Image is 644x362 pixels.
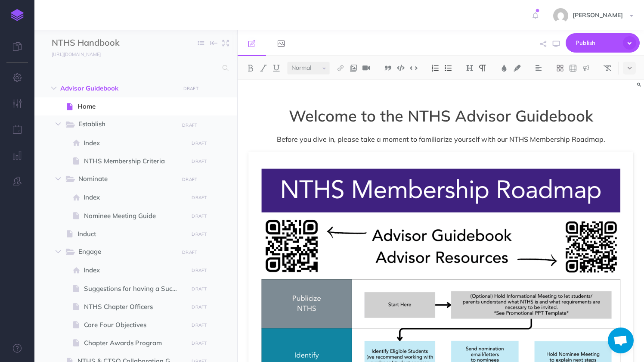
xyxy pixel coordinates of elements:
[52,51,101,57] small: [URL][DOMAIN_NAME]
[247,65,254,72] img: Bold button
[431,65,439,72] img: Ordered list button
[189,138,210,148] button: DRAFT
[479,65,486,72] img: Paragraph button
[192,340,207,346] small: DRAFT
[78,119,173,130] span: Establish
[466,65,474,72] img: Headings dropdown button
[248,107,633,125] span: Welcome to the NTHS Advisor Guidebook
[84,302,186,312] span: NTHS Chapter Officers
[189,229,210,239] button: DRAFT
[582,65,590,72] img: Callout dropdown menu button
[84,138,186,148] span: Index
[189,193,210,203] button: DRAFT
[78,247,173,258] span: Engage
[189,156,210,166] button: DRAFT
[189,284,210,294] button: DRAFT
[192,268,207,273] small: DRAFT
[576,36,619,50] span: Publish
[513,65,521,72] img: Text background color button
[182,122,197,128] small: DRAFT
[337,65,344,72] img: Link button
[34,50,109,58] a: [URL][DOMAIN_NAME]
[192,304,207,310] small: DRAFT
[52,37,153,50] input: Documentation Name
[604,65,611,72] img: Clear styles button
[566,33,640,53] button: Publish
[192,195,207,200] small: DRAFT
[192,231,207,237] small: DRAFT
[500,65,508,72] img: Text color button
[192,159,207,164] small: DRAFT
[84,156,186,166] span: NTHS Membership Criteria
[60,83,175,94] span: Advisor Guidebook
[410,65,418,71] img: Inline code button
[183,86,198,91] small: DRAFT
[553,8,568,23] img: e15ca27c081d2886606c458bc858b488.jpg
[535,65,542,72] img: Alignment dropdown menu button
[180,84,201,94] button: DRAFT
[179,247,201,257] button: DRAFT
[84,284,186,294] span: Suggestions for having a Successful Chapter
[384,65,392,72] img: Blockquote button
[192,140,207,146] small: DRAFT
[189,338,210,348] button: DRAFT
[189,320,210,330] button: DRAFT
[397,65,405,71] img: Code block button
[179,175,201,184] button: DRAFT
[84,265,186,275] span: Index
[11,9,24,21] img: logo-mark.svg
[192,286,207,292] small: DRAFT
[84,211,186,221] span: Nominee Meeting Guide
[272,65,280,72] img: Underline button
[608,328,634,353] div: Open chat
[350,65,357,72] img: Add image button
[77,101,186,112] span: Home
[260,65,267,72] img: Italic button
[248,134,633,144] span: Before you dive in, please take a moment to familiarize yourself with our NTHS Membership Roadmap.
[84,338,186,348] span: Chapter Awards Program
[189,265,210,275] button: DRAFT
[84,320,186,330] span: Core Four Objectives
[569,65,577,72] img: Create table button
[78,174,173,185] span: Nominate
[182,250,197,255] small: DRAFT
[189,211,210,221] button: DRAFT
[84,192,186,203] span: Index
[568,11,627,19] span: [PERSON_NAME]
[179,120,201,130] button: DRAFT
[189,302,210,312] button: DRAFT
[182,177,197,182] small: DRAFT
[77,229,186,239] span: Induct
[362,65,370,72] img: Add video button
[444,65,452,72] img: Unordered list button
[52,60,217,76] input: Search
[192,322,207,328] small: DRAFT
[192,213,207,219] small: DRAFT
